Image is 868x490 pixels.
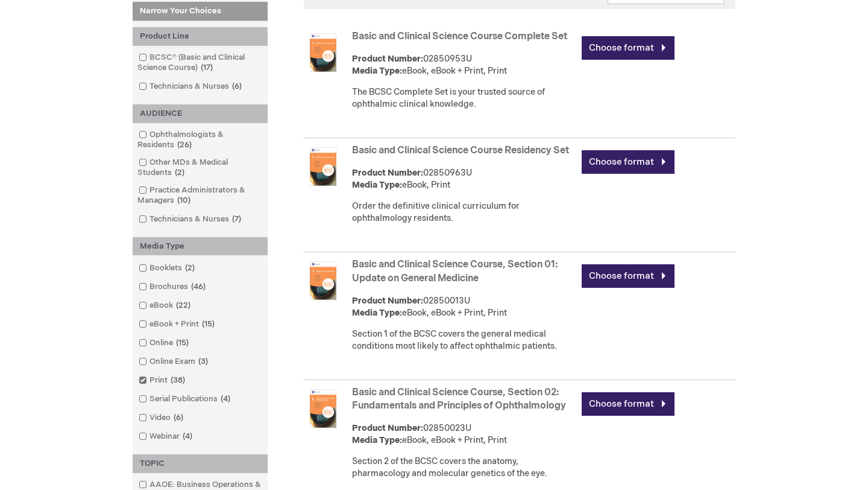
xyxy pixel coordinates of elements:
span: 15 [199,319,218,329]
strong: Media Type: [352,66,402,76]
img: Basic and Clinical Science Course Complete Set [304,33,342,72]
strong: Narrow Your Choices [133,2,268,21]
a: Ophthalmologists & Residents26 [136,129,265,151]
span: 22 [173,301,193,310]
span: 2 [172,168,187,177]
a: eBook + Print15 [136,319,219,330]
div: AUDIENCE [133,104,268,123]
span: 7 [229,214,244,224]
div: TOPIC [133,454,268,473]
a: Online Exam3 [136,356,213,367]
span: 17 [198,63,216,72]
a: Practice Administrators & Managers10 [136,185,265,206]
a: Technicians & Nurses6 [136,81,247,92]
a: Serial Publications4 [136,393,235,405]
a: Choose format [582,392,675,416]
div: Product Line [133,27,268,46]
div: Section 1 of the BCSC covers the general medical conditions most likely to affect ophthalmic pati... [352,328,576,352]
span: 4 [218,394,233,404]
a: Video6 [136,412,188,424]
a: Print38 [136,375,190,386]
a: Booklets2 [136,262,200,274]
span: 3 [195,357,211,366]
a: Online15 [136,337,193,349]
strong: Product Number: [352,423,423,433]
img: Basic and Clinical Science Course, Section 01: Update on General Medicine [304,261,342,300]
img: Basic and Clinical Science Course, Section 02: Fundamentals and Principles of Ophthalmology [304,389,342,428]
a: Basic and Clinical Science Course, Section 01: Update on General Medicine [352,259,558,284]
a: Choose format [582,36,675,60]
span: 38 [168,375,188,385]
strong: Media Type: [352,308,402,318]
a: Choose format [582,150,675,174]
span: 10 [174,196,193,205]
div: The BCSC Complete Set is your trusted source of ophthalmic clinical knowledge. [352,86,576,110]
div: 02850963U eBook, Print [352,167,576,191]
strong: Media Type: [352,180,402,190]
strong: Product Number: [352,296,423,306]
span: 15 [173,338,192,348]
strong: Product Number: [352,168,423,178]
strong: Media Type: [352,435,402,445]
div: Media Type [133,237,268,256]
div: 02850953U eBook, eBook + Print, Print [352,53,576,77]
a: eBook22 [136,300,195,311]
a: BCSC® (Basic and Clinical Science Course)17 [136,52,265,74]
div: Section 2 of the BCSC covers the anatomy, pharmacology and molecular genetics of the eye. [352,456,576,480]
a: Basic and Clinical Science Course Complete Set [352,31,567,42]
div: 02850023U eBook, eBook + Print, Print [352,422,576,447]
a: Basic and Clinical Science Course Residency Set [352,145,569,156]
span: 6 [229,81,245,91]
span: 2 [182,263,198,273]
img: Basic and Clinical Science Course Residency Set [304,147,342,186]
a: Brochures46 [136,281,210,293]
strong: Product Number: [352,54,423,64]
a: Basic and Clinical Science Course, Section 02: Fundamentals and Principles of Ophthalmology [352,387,566,412]
a: Choose format [582,264,675,288]
a: Technicians & Nurses7 [136,214,246,225]
span: 6 [171,413,186,422]
span: 46 [188,282,209,291]
div: Order the definitive clinical curriculum for ophthalmology residents. [352,200,576,224]
span: 4 [180,431,195,441]
div: 02850013U eBook, eBook + Print, Print [352,295,576,319]
a: Other MDs & Medical Students2 [136,157,265,179]
span: 26 [174,140,195,150]
a: Webinar4 [136,431,197,442]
